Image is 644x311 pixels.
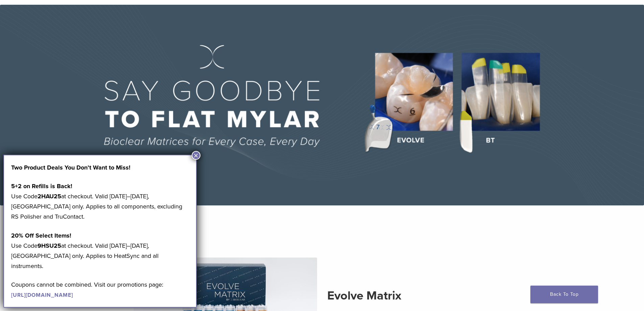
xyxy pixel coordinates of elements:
[11,181,189,222] p: Use Code at checkout. Valid [DATE]–[DATE], [GEOGRAPHIC_DATA] only. Applies to all components, exc...
[11,292,73,298] a: [URL][DOMAIN_NAME]
[11,232,71,239] strong: 20% Off Select Items!
[11,230,189,271] p: Use Code at checkout. Valid [DATE]–[DATE], [GEOGRAPHIC_DATA] only. Applies to HeatSync and all in...
[38,242,61,249] strong: 9HSU25
[530,286,598,303] a: Back To Top
[11,164,130,171] strong: Two Product Deals You Don’t Want to Miss!
[11,182,72,190] strong: 5+2 on Refills is Back!
[38,193,61,200] strong: 2HAU25
[327,288,511,304] h2: Evolve Matrix
[192,151,200,160] button: Close
[11,280,189,300] p: Coupons cannot be combined. Visit our promotions page:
